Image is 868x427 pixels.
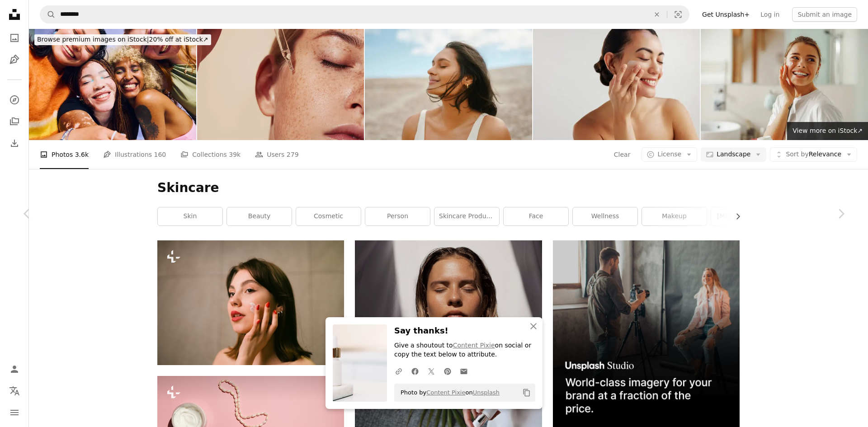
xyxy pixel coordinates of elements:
[355,240,542,365] img: woman in white tank top
[394,324,535,338] h3: Say thanks!
[573,207,637,225] a: wellness
[786,150,808,158] span: Sort by
[787,122,868,140] a: View more on iStock↗
[701,147,766,162] button: Landscape
[553,240,740,427] img: file-1715651741414-859baba4300dimage
[647,6,667,23] button: Clear
[197,29,364,140] img: Close-up highly detailed shot of female skin with freckles and pipette with serum. Cropped shot o...
[423,362,439,380] a: Share on Twitter
[473,389,500,396] a: Unsplash
[154,150,166,160] span: 160
[755,7,785,22] a: Log in
[667,6,689,23] button: Visual search
[5,51,24,69] a: Illustrations
[434,207,499,225] a: skincare products
[29,29,196,140] img: Four diverse Gen Z women embracing and smiling with eyes closed. Beauty and wellness concept.
[407,362,423,380] a: Share on Facebook
[158,207,222,225] a: skin
[533,29,700,140] img: Woman, facial skin and lotion in studio for touch, happy and benefits by white background. Person...
[5,134,24,152] a: Download History
[5,91,24,109] a: Explore
[504,207,568,225] a: face
[355,299,542,307] a: woman in white tank top
[426,389,465,396] a: Content Pixie
[642,147,697,162] button: License
[40,5,689,23] form: Find visuals sitewide
[613,147,631,162] button: Clear
[296,207,361,225] a: cosmetic
[701,29,868,140] img: Young beautiful woman taking care of skin by applying moisturizer cream in bathroom
[519,385,534,400] button: Copy to clipboard
[5,360,24,378] a: Log in / Sign up
[40,6,56,23] button: Search Unsplash
[103,140,166,169] a: Illustrations 160
[229,150,241,160] span: 39k
[5,29,24,47] a: Photos
[717,150,750,159] span: Landscape
[786,150,841,159] span: Relevance
[770,147,857,162] button: Sort byRelevance
[157,240,344,365] img: a woman with red nail polish holding her hand up to her face
[396,385,500,400] span: Photo by on
[5,404,24,422] button: Menu
[365,207,430,225] a: person
[255,140,298,169] a: Users 279
[792,7,857,22] button: Submit an image
[365,29,532,140] img: Woman With Glowing Skin Enjoying a Peaceful Breeze in a Serene Natural Setting
[793,127,863,134] span: View more on iStock ↗
[730,207,740,225] button: scroll list to the right
[642,207,707,225] a: makeup
[180,140,241,169] a: Collections 39k
[453,342,495,349] a: Content Pixie
[157,180,740,196] h1: Skincare
[37,36,149,43] span: Browse premium images on iStock |
[287,150,299,160] span: 279
[5,382,24,400] button: Language
[657,150,681,158] span: License
[227,207,292,225] a: beauty
[456,362,472,380] a: Share over email
[157,299,344,307] a: a woman with red nail polish holding her hand up to her face
[697,7,755,22] a: Get Unsplash+
[5,113,24,131] a: Collections
[814,170,868,257] a: Next
[29,29,217,51] a: Browse premium images on iStock|20% off at iStock↗
[711,207,776,225] a: [MEDICAL_DATA]
[394,341,535,359] p: Give a shoutout to on social or copy the text below to attribute.
[439,362,456,380] a: Share on Pinterest
[37,36,208,43] span: 20% off at iStock ↗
